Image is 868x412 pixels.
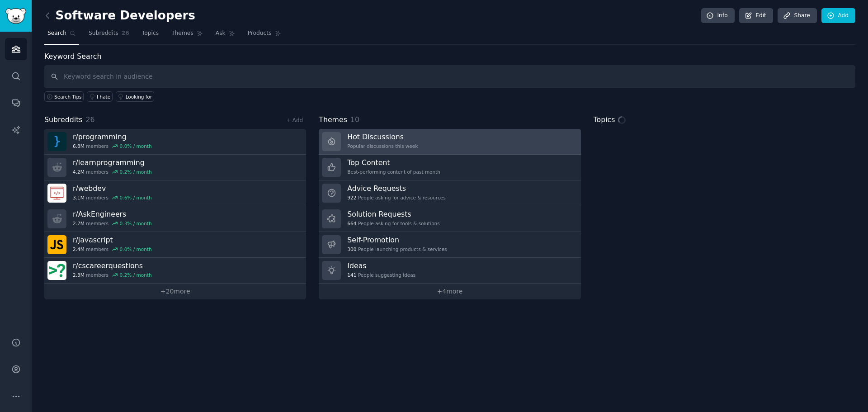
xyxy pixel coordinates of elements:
div: members [73,246,152,252]
a: +4more [319,284,580,299]
a: Products [245,26,284,45]
span: Search Tips [54,94,82,100]
img: cscareerquestions [47,261,66,280]
a: r/webdev3.1Mmembers0.6% / month [44,180,306,206]
h3: Top Content [347,158,440,167]
img: webdev [47,184,66,203]
a: Looking for [116,91,154,102]
div: People asking for tools & solutions [347,220,439,227]
div: 0.0 % / month [120,246,152,252]
h3: r/ programming [73,132,152,142]
h2: Software Developers [44,9,195,23]
span: Search [47,29,66,38]
div: members [73,220,152,227]
a: Themes [168,26,206,45]
h3: Solution Requests [347,209,439,219]
span: 6.8M [73,143,85,149]
a: Hot DiscussionsPopular discussions this week [319,129,580,155]
a: Top ContentBest-performing content of past month [319,155,580,180]
div: members [73,169,152,175]
span: 4.2M [73,169,85,175]
a: r/cscareerquestions2.3Mmembers0.2% / month [44,258,306,284]
span: 2.4M [73,246,85,252]
span: 26 [122,29,129,38]
a: Share [778,8,816,24]
a: r/learnprogramming4.2Mmembers0.2% / month [44,155,306,180]
span: Subreddits [89,29,118,38]
h3: r/ cscareerquestions [73,261,152,270]
span: 141 [347,272,356,278]
a: Info [701,8,735,24]
img: javascript [47,235,66,254]
a: + Add [286,117,303,123]
span: 922 [347,194,356,201]
h3: Ideas [347,261,415,270]
a: I hate [87,91,113,102]
a: Ideas141People suggesting ideas [319,258,580,284]
h3: Advice Requests [347,184,445,193]
div: People asking for advice & resources [347,194,445,201]
div: People suggesting ideas [347,272,415,278]
a: Solution Requests664People asking for tools & solutions [319,206,580,232]
a: Ask [212,26,238,45]
a: r/AskEngineers2.7Mmembers0.3% / month [44,206,306,232]
span: 664 [347,220,356,227]
span: 26 [86,115,95,124]
span: Themes [171,29,193,38]
span: Subreddits [44,114,83,126]
span: Ask [216,29,226,38]
div: 0.0 % / month [120,143,152,149]
a: Topics [139,26,162,45]
div: Looking for [126,94,152,100]
label: Keyword Search [44,52,101,61]
img: GummySearch logo [5,8,26,24]
div: members [73,143,152,149]
span: 2.7M [73,220,85,227]
span: 2.3M [73,272,85,278]
button: Search Tips [44,91,84,102]
span: Products [248,29,272,38]
span: 3.1M [73,194,85,201]
span: 300 [347,246,356,252]
div: Popular discussions this week [347,143,418,149]
h3: r/ webdev [73,184,152,193]
div: People launching products & services [347,246,447,252]
div: I hate [97,94,110,100]
a: Edit [739,8,773,24]
span: Topics [142,29,159,38]
span: 10 [350,115,359,124]
img: programming [47,132,66,151]
div: 0.3 % / month [120,220,152,227]
input: Keyword search in audience [44,65,855,88]
h3: Hot Discussions [347,132,418,142]
h3: r/ AskEngineers [73,209,152,219]
span: Topics [594,114,615,126]
a: Add [821,8,855,24]
div: 0.2 % / month [120,169,152,175]
a: Search [44,26,79,45]
div: members [73,272,152,278]
div: 0.2 % / month [120,272,152,278]
h3: Self-Promotion [347,235,447,245]
div: members [73,194,152,201]
div: 0.6 % / month [120,194,152,201]
h3: r/ javascript [73,235,152,245]
a: r/javascript2.4Mmembers0.0% / month [44,232,306,258]
a: r/programming6.8Mmembers0.0% / month [44,129,306,155]
span: Themes [319,114,347,126]
a: Self-Promotion300People launching products & services [319,232,580,258]
a: Advice Requests922People asking for advice & resources [319,180,580,206]
h3: r/ learnprogramming [73,158,152,167]
a: +20more [44,284,306,299]
div: Best-performing content of past month [347,169,440,175]
a: Subreddits26 [85,26,132,45]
